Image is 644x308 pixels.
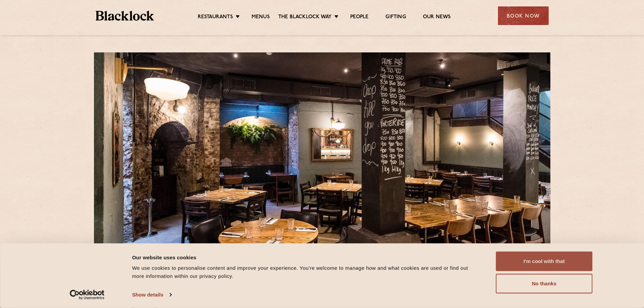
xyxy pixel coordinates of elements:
a: Usercentrics Cookiebot - opens in a new window [57,290,117,300]
button: No thanks [496,274,593,293]
div: Our website uses cookies [132,253,481,261]
div: Book Now [498,6,549,25]
a: The Blacklock Way [278,14,332,21]
a: Show details [132,290,171,300]
img: BL_Textured_Logo-footer-cropped.svg [96,11,154,21]
a: Gifting [385,14,406,21]
button: I'm cool with that [496,252,593,271]
a: Menus [252,14,270,21]
div: We use cookies to personalise content and improve your experience. You're welcome to manage how a... [132,264,481,280]
a: Restaurants [198,14,233,21]
a: Our News [423,14,451,21]
a: People [350,14,368,21]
